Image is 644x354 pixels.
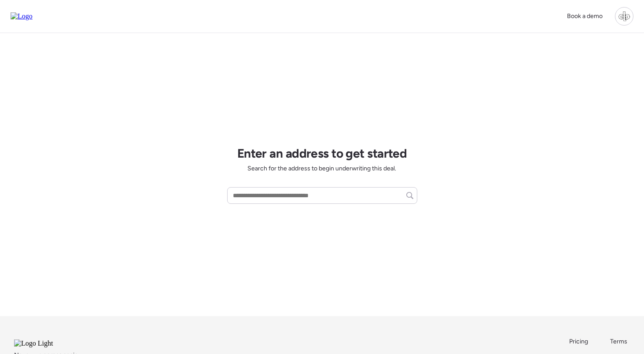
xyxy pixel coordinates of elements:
[14,339,77,347] img: Logo Light
[569,338,588,345] span: Pricing
[237,146,407,161] h1: Enter an address to get started
[610,337,630,346] a: Terms
[567,12,603,20] span: Book a demo
[610,338,627,345] span: Terms
[247,164,396,173] span: Search for the address to begin underwriting this deal.
[569,337,589,346] a: Pricing
[11,12,33,20] img: Logo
